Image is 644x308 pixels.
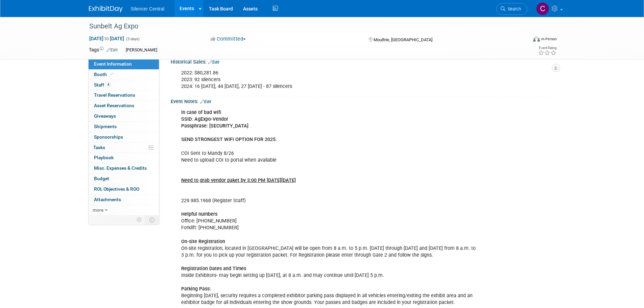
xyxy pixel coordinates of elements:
[89,80,159,90] a: Staff4
[145,215,159,224] td: Toggle Event Tabs
[110,72,113,76] i: Booth reservation complete
[94,186,139,192] span: ROI, Objectives & ROO
[89,90,159,100] a: Travel Reservations
[89,143,159,153] a: Tasks
[89,46,118,54] td: Tags
[94,134,123,140] span: Sponsorships
[374,37,432,42] span: Moultrie, [GEOGRAPHIC_DATA]
[538,46,556,50] div: Event Rating
[94,72,115,77] span: Booth
[89,163,159,173] a: Misc. Expenses & Credits
[94,103,134,108] span: Asset Reservations
[181,137,277,142] b: SEND STRONGEST WIFI OPTION FOR 2025.
[94,124,117,129] span: Shipments
[208,35,248,43] button: Committed
[125,37,140,41] span: (3 days)
[536,2,549,15] img: Cade Cox
[208,60,219,65] a: Edit
[533,36,540,42] img: Format-Inperson.png
[94,92,135,98] span: Travel Reservations
[131,6,165,11] span: Silencer Central
[89,195,159,205] a: Attachments
[93,145,105,150] span: Tasks
[496,3,527,15] a: Search
[106,48,118,52] a: Edit
[181,286,211,292] b: Parking Pass:
[181,110,221,115] b: In case of bad wifi
[94,165,147,171] span: Misc. Expenses & Credits
[505,6,521,11] span: Search
[89,132,159,142] a: Sponsorships
[181,211,217,217] b: Helpful numbers
[89,35,124,42] span: [DATE] [DATE]
[181,266,246,271] b: Registration Dates and Times
[200,99,211,104] a: Edit
[89,111,159,121] a: Giveaways
[87,20,517,32] div: Sunbelt Ag Expo
[124,47,159,54] div: [PERSON_NAME]
[89,205,159,215] a: more
[181,177,296,183] b: Need to grab vendor paket by 3:00 PM [DATE][DATE]
[134,215,145,224] td: Personalize Event Tab Strip
[171,96,555,105] div: Event Notes:
[94,155,114,160] span: Playbook
[89,70,159,80] a: Booth
[89,153,159,163] a: Playbook
[106,82,111,87] span: 4
[89,6,123,13] img: ExhibitDay
[94,61,132,67] span: Event Information
[94,197,121,202] span: Attachments
[94,113,116,119] span: Giveaways
[89,101,159,111] a: Asset Reservations
[541,37,557,42] div: In-Person
[94,176,109,181] span: Budget
[89,174,159,184] a: Budget
[487,35,557,45] div: Event Format
[89,59,159,69] a: Event Information
[176,66,481,93] div: 2022: $80,281.86 2023: 92 silencers 2024: 16 [DATE], 44 [DATE], 27 [DATE] - 87 silencers
[89,184,159,194] a: ROI, Objectives & ROO
[181,239,225,244] b: On-site Registration
[89,122,159,132] a: Shipments
[93,207,103,213] span: more
[94,82,111,88] span: Staff
[171,57,555,66] div: Historical Sales:
[181,116,248,129] b: SSID: AgExpo-Vendor Passphrase: [SECURITY_DATA]
[103,36,110,41] span: to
